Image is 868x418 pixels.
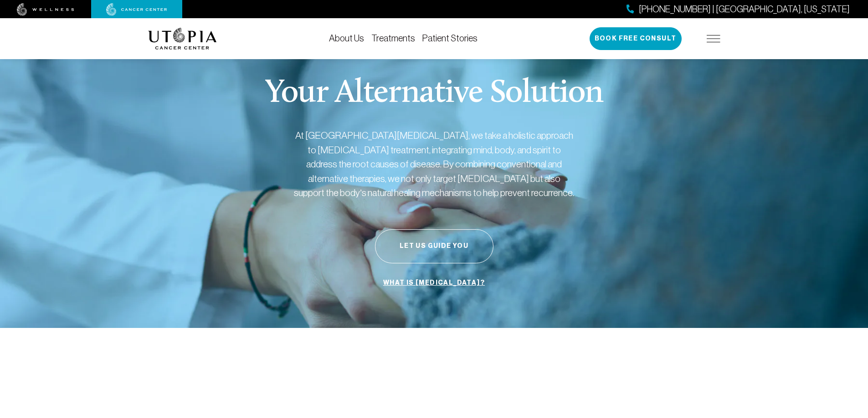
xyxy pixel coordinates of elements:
button: Book Free Consult [590,27,682,50]
img: cancer center [106,3,167,16]
img: wellness [17,3,74,16]
a: About Us [329,33,364,43]
img: icon-hamburger [707,35,720,42]
a: What is [MEDICAL_DATA]? [381,274,487,292]
a: Treatments [371,33,415,43]
button: Let Us Guide You [375,229,493,263]
p: At [GEOGRAPHIC_DATA][MEDICAL_DATA], we take a holistic approach to [MEDICAL_DATA] treatment, inte... [293,128,575,200]
img: logo [148,28,217,50]
a: [PHONE_NUMBER] | [GEOGRAPHIC_DATA], [US_STATE] [627,3,850,16]
span: [PHONE_NUMBER] | [GEOGRAPHIC_DATA], [US_STATE] [639,3,850,16]
p: Your Alternative Solution [265,77,603,110]
a: Patient Stories [422,33,478,43]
